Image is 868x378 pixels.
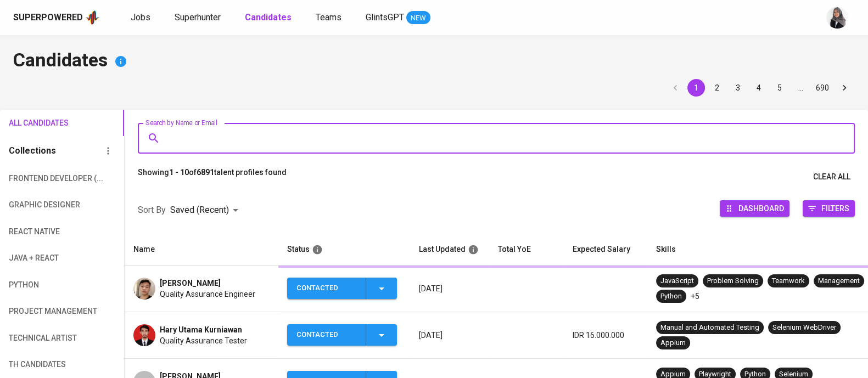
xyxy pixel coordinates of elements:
a: Superpoweredapp logo [13,9,100,26]
nav: pagination navigation [665,79,855,97]
button: Clear All [809,167,855,187]
b: 1 - 10 [169,168,189,177]
th: Name [125,234,278,266]
div: … [792,82,809,93]
span: GlintsGPT [366,12,404,22]
div: Manual and Automated Testing [660,323,759,333]
span: All Candidates [9,116,67,130]
span: Clear All [813,170,850,184]
div: Appium [660,338,686,348]
span: TH candidates [9,358,67,371]
button: Dashboard [720,200,789,217]
button: Go to page 2 [708,79,726,97]
p: Sort By [138,204,166,217]
th: Total YoE [489,234,564,266]
span: Java + React [9,251,67,265]
span: Filters [821,201,849,216]
button: Go to page 4 [750,79,768,97]
a: Jobs [131,11,153,25]
img: app logo [85,9,100,26]
div: Contacted [296,278,357,299]
b: 6891 [197,168,214,177]
button: Contacted [287,324,397,346]
a: Teams [316,11,344,25]
span: Superhunter [175,12,221,22]
span: NEW [406,13,430,24]
span: Quality Assurance Engineer [160,289,255,300]
span: Dashboard [738,201,784,216]
button: Go to page 3 [729,79,747,97]
div: Management [818,276,860,286]
th: Expected Salary [564,234,647,266]
button: page 1 [687,79,705,97]
button: Go to page 5 [771,79,788,97]
span: Teams [316,12,341,22]
div: Superpowered [13,12,83,24]
span: Jobs [131,12,150,22]
button: Contacted [287,278,397,299]
span: Graphic Designer [9,198,67,212]
p: [DATE] [419,330,480,341]
b: Candidates [245,12,292,22]
button: Go to next page [836,79,853,97]
th: Last Updated [410,234,489,266]
p: [DATE] [419,283,480,294]
div: Selenium WebDriver [772,323,836,333]
p: IDR 16.000.000 [573,330,639,341]
span: Frontend Developer (... [9,172,67,185]
a: GlintsGPT NEW [366,11,430,25]
img: df08865a8328c3c2ff7439d82033d1d8.png [133,278,155,300]
div: Teamwork [772,276,805,286]
span: Project Management [9,304,67,318]
a: Candidates [245,11,294,25]
span: python [9,278,67,292]
img: 353237ebcedf5bf98a94d2581e0fd775.jpg [133,324,155,346]
button: Go to page 690 [813,79,832,97]
div: Python [660,291,682,302]
button: Filters [803,200,855,217]
div: Saved (Recent) [170,200,242,221]
span: React Native [9,225,67,239]
h4: Candidates [13,48,855,75]
span: Quality Assurance Tester [160,335,247,346]
div: Problem Solving [707,276,759,286]
div: JavaScript [660,276,694,286]
span: technical artist [9,331,67,345]
p: +5 [691,291,699,302]
img: sinta.windasari@glints.com [826,7,848,29]
p: Saved (Recent) [170,204,229,217]
a: Superhunter [175,11,223,25]
th: Status [278,234,410,266]
div: Contacted [296,324,357,346]
p: Showing of talent profiles found [138,167,287,187]
span: [PERSON_NAME] [160,278,221,289]
h6: Collections [9,143,56,159]
span: Hary Utama Kurniawan [160,324,242,335]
